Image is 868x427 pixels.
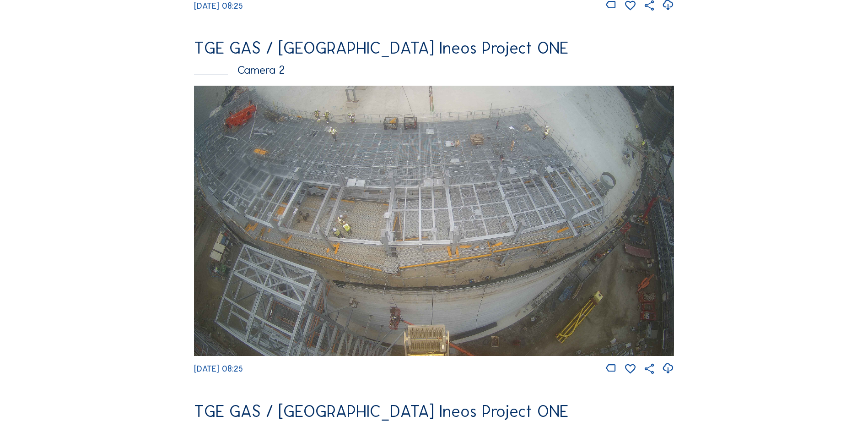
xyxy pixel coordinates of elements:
div: TGE GAS / [GEOGRAPHIC_DATA] Ineos Project ONE [194,403,674,420]
div: Camera 2 [194,64,674,76]
span: [DATE] 08:25 [194,1,243,11]
div: TGE GAS / [GEOGRAPHIC_DATA] Ineos Project ONE [194,40,674,56]
span: [DATE] 08:25 [194,364,243,374]
img: Image [194,86,674,356]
